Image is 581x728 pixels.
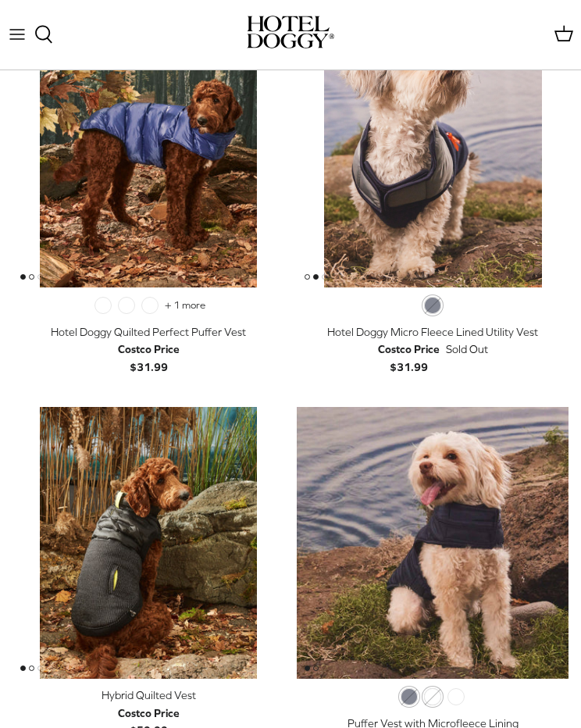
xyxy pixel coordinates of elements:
div: Hotel Doggy Micro Fleece Lined Utility Vest [297,323,569,341]
a: Hotel Doggy Quilted Perfect Puffer Vest [12,16,284,287]
a: Hybrid Quilted Vest [12,407,284,679]
b: $31.99 [378,341,440,373]
a: Hotel Doggy Micro Fleece Lined Utility Vest [297,16,569,287]
div: Costco Price [378,341,440,358]
div: Hybrid Quilted Vest [12,687,284,704]
a: Puffer Vest with Microfleece Lining [297,407,569,679]
span: + 1 more [165,297,205,314]
a: Hotel Doggy Quilted Perfect Puffer Vest Costco Price$31.99 [12,323,284,376]
b: $31.99 [118,341,180,373]
img: hoteldoggycom [247,16,334,48]
span: Sold Out [446,341,488,358]
div: Costco Price [118,341,180,358]
div: Costco Price [118,705,180,722]
a: Hotel Doggy Micro Fleece Lined Utility Vest Costco Price$31.99 Sold Out [297,323,569,376]
div: Hotel Doggy Quilted Perfect Puffer Vest [12,323,284,341]
a: hoteldoggy.com hoteldoggycom [247,16,334,54]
